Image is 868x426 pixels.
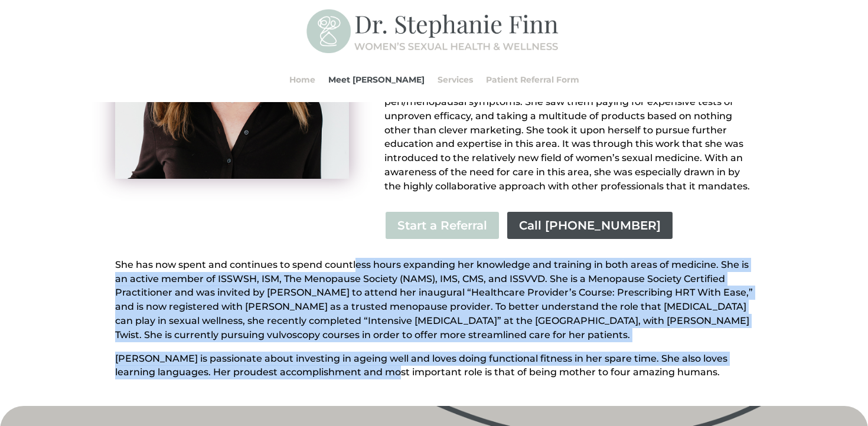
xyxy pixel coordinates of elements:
[115,352,753,380] p: [PERSON_NAME] is passionate about investing in ageing well and loves doing functional fitness in ...
[115,258,753,352] p: She has now spent and continues to spend countless hours expanding her knowledge and training in ...
[384,53,753,194] p: After more than a decade of managing her own family practice, [PERSON_NAME] became frustrated by ...
[486,57,579,102] a: Patient Referral Form
[384,211,500,240] a: Start a Referral
[506,211,674,240] a: Call [PHONE_NUMBER]
[438,57,473,102] a: Services
[328,57,425,102] a: Meet [PERSON_NAME]
[289,57,315,102] a: Home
